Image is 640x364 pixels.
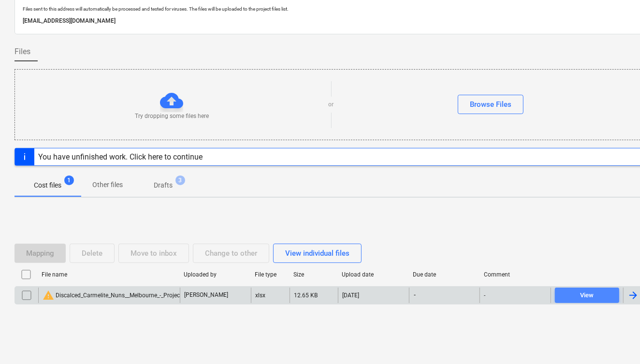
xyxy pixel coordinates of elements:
span: - [413,291,417,299]
p: Drafts [154,180,173,190]
div: Due date [413,271,476,278]
span: 3 [175,175,185,185]
button: View [555,288,619,303]
div: Discalced_Carmelite_Nuns__Melbourne_-_Project_Financials - XERO CTD [DATE].xlsx [43,290,273,301]
div: You have unfinished work. Click here to continue [38,152,203,161]
button: Browse Files [458,95,524,114]
div: View individual files [285,247,349,260]
div: [DATE] [342,292,359,299]
div: Browse Files [470,98,511,111]
div: xlsx [255,292,265,299]
div: 12.65 KB [294,292,318,299]
p: or [329,101,334,109]
div: View [581,290,594,301]
div: Upload date [342,271,405,278]
iframe: Chat Widget [592,318,640,364]
div: Size [293,271,334,278]
p: Cost files [34,180,61,190]
p: Files sent to this address will automatically be processed and tested for viruses. The files will... [23,6,639,12]
p: [EMAIL_ADDRESS][DOMAIN_NAME] [23,16,639,26]
div: Comment [484,271,547,278]
div: File type [255,271,286,278]
div: File name [42,271,176,278]
p: Try dropping some files here [135,112,209,120]
button: View individual files [273,244,362,263]
p: Other files [92,180,123,190]
span: Files [15,46,30,58]
span: 1 [64,175,74,185]
p: [PERSON_NAME] [184,291,228,299]
span: warning [43,290,54,301]
div: Uploaded by [184,271,247,278]
div: - [484,292,485,299]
